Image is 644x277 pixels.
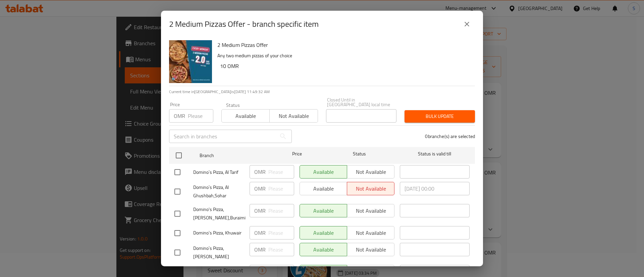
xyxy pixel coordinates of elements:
[169,130,276,143] input: Search in branches
[254,185,266,193] p: OMR
[224,111,267,121] span: Available
[400,150,470,158] span: Status is valid till
[217,52,470,60] p: Any two medium pizzas of your choice
[169,89,475,95] p: Current time in [GEOGRAPHIC_DATA] is [DATE] 11:49:32 AM
[169,40,212,83] img: 2 Medium Pizzas Offer
[254,168,266,176] p: OMR
[410,112,470,121] span: Bulk update
[169,19,319,29] h2: 2 Medium Pizzas Offer - branch specific item
[275,150,319,158] span: Price
[200,151,269,160] span: Branch
[254,246,266,254] p: OMR
[268,226,294,239] input: Please enter price
[269,109,318,123] button: Not available
[254,229,266,237] p: OMR
[221,109,270,123] button: Available
[193,244,244,261] span: Domino`s Pizza, [PERSON_NAME]
[268,182,294,195] input: Please enter price
[188,109,213,123] input: Please enter price
[405,110,475,123] button: Bulk update
[254,207,266,215] p: OMR
[193,205,244,222] span: Domino's Pizza, [PERSON_NAME],Buraimi
[193,168,244,177] span: Domino`s Pizza, Al Tarif
[217,40,470,50] h6: 2 Medium Pizzas Offer
[272,111,315,121] span: Not available
[268,165,294,179] input: Please enter price
[268,204,294,217] input: Please enter price
[193,183,244,200] span: Domino`s Pizza, Al Ghushbah,Sohar
[459,16,475,32] button: close
[193,229,244,237] span: Domino`s Pizza, Khuwair
[268,243,294,256] input: Please enter price
[325,150,394,158] span: Status
[220,61,470,71] h6: 10 OMR
[174,112,185,120] p: OMR
[425,133,475,140] p: 0 branche(s) are selected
